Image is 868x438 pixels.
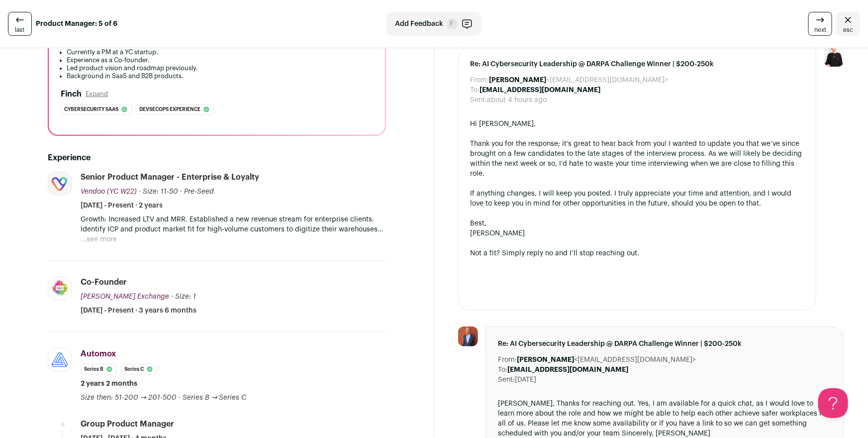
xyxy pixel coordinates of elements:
[81,188,137,195] span: Vendoo (YC W22)
[386,12,482,36] button: Add Feedback F
[8,12,32,36] a: last
[81,293,169,300] span: [PERSON_NAME] Exchange
[183,394,247,401] span: Series B → Series C
[184,188,214,195] span: Pre-Seed
[471,248,804,258] div: Not a fit? Simply reply no and I’ll stop reaching out.
[67,72,373,80] li: Background in SaaS and B2B products.
[48,277,71,300] img: 294221acf7e46d1180373d138b8af9e602ff2ee1d080dec186eaccb987c12308.jpg
[180,187,182,197] span: ·
[48,152,386,164] h2: Experience
[471,228,804,238] div: [PERSON_NAME]
[61,88,82,100] h2: Finch
[471,219,804,228] div: Best,
[471,119,804,129] div: Hi [PERSON_NAME],
[487,95,547,105] dd: about 4 hours ago
[480,87,601,94] b: [EMAIL_ADDRESS][DOMAIN_NAME]
[81,201,163,211] span: [DATE] - Present · 2 years
[824,47,844,67] img: 9240684-medium_jpg
[171,293,196,300] span: · Size: 1
[814,26,826,34] span: next
[471,85,480,95] dt: To:
[67,56,373,64] li: Experience as a Co-founder.
[471,75,489,85] dt: From:
[489,77,547,84] b: [PERSON_NAME]
[86,90,108,98] button: Expand
[139,105,200,114] span: Devsecops experience
[508,366,629,373] b: [EMAIL_ADDRESS][DOMAIN_NAME]
[843,26,853,34] span: esc
[36,19,117,29] strong: Product Manager: 5 of 6
[81,277,127,288] div: Co-Founder
[67,64,373,72] li: Led product vision and roadmap previously.
[81,419,174,430] div: Group Product Manager
[517,355,696,365] dd: <[EMAIL_ADDRESS][DOMAIN_NAME]>
[517,356,575,363] b: [PERSON_NAME]
[81,172,259,183] div: Senior Product Manager - Enterprise & Loyalty
[818,388,848,418] iframe: Help Scout Beacon - Open
[48,172,71,195] img: 20386b58834e845950610a4557e57cb971c7b8609438697bb9c6d60adb264426.jpg
[458,327,478,346] img: 755eb782a0f9e3c5a08d99dea9a519aae312a8efaa977cbedf1f46cbfb0083b6.jpg
[395,19,443,29] span: Add Feedback
[498,375,515,385] dt: Sent:
[15,26,25,34] span: last
[471,139,804,179] div: Thank you for the response; it’s great to hear back from you! I wanted to update you that we’ve s...
[48,348,71,371] img: ee4f76d08b1fcbd4c577c22bf78b6ee39c04807d335e4f132019b0016e2794b0.png
[471,95,487,105] dt: Sent:
[471,59,804,69] span: Re: AI Cybersecurity Leadership @ DARPA Challenge Winner | $200-250k
[121,364,157,375] li: Series C
[515,375,537,385] dd: [DATE]
[81,234,117,244] button: ...see more
[67,48,373,56] li: Currently a PM at a YC startup.
[447,19,457,29] span: F
[81,394,177,401] span: Size then: 51-200 → 201-500
[836,12,860,36] a: Close
[81,379,137,389] span: 2 years 2 months
[64,105,118,114] span: Cybersecurity saas
[498,355,517,365] dt: From:
[471,189,804,209] div: If anything changes, I will keep you posted. I truly appreciate your time and attention, and I wo...
[81,350,116,358] span: Automox
[139,188,178,195] span: · Size: 11-50
[489,75,669,85] dd: <[EMAIL_ADDRESS][DOMAIN_NAME]>
[498,365,508,375] dt: To:
[81,215,386,234] p: Growth: Increased LTV and MRR. Established a new revenue stream for enterprise clients. Identify ...
[808,12,832,36] a: next
[81,306,196,316] span: [DATE] - Present · 3 years 6 months
[179,393,181,403] span: ·
[498,339,832,349] span: Re: AI Cybersecurity Leadership @ DARPA Challenge Winner | $200-250k
[81,364,117,375] li: Series B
